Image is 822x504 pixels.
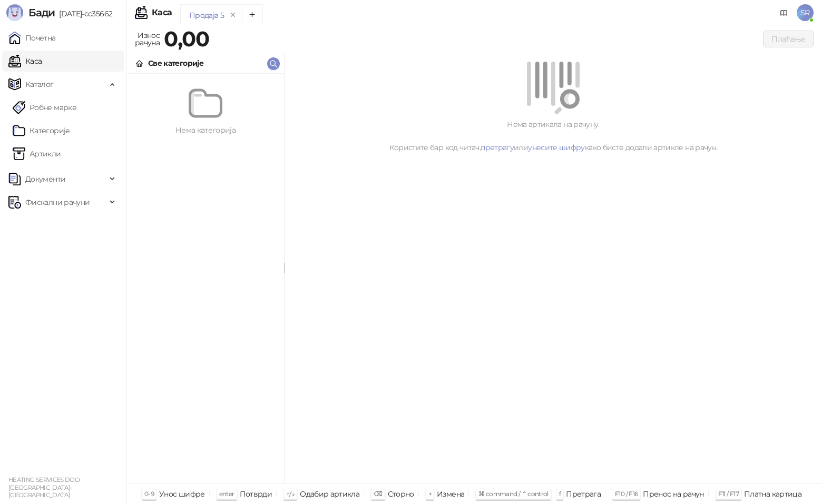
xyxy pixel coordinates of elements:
div: Измена [437,487,464,501]
div: Унос шифре [159,487,205,501]
span: Каталог [25,74,54,95]
a: Робне марке [13,97,76,118]
span: 0-9 [144,490,154,498]
button: remove [226,11,240,19]
div: Продаја 5 [189,9,224,21]
span: f [559,490,561,498]
button: Add tab [242,4,263,25]
span: Фискални рачуни [25,192,90,213]
a: Категорије [13,120,70,141]
span: ⌫ [374,490,382,498]
a: унесите шифру [528,143,585,152]
button: Плаћање [763,31,814,47]
span: ↑/↓ [286,490,295,498]
div: Нема артикала на рачуну. Користите бар код читач, или како бисте додали артикле на рачун. [297,118,809,153]
span: Бади [28,6,55,19]
span: Документи [25,169,65,190]
a: претрагу [481,143,514,152]
div: Износ рачуна [133,28,162,50]
div: Одабир артикла [300,487,359,501]
small: HEATING SERVICES DOO [GEOGRAPHIC_DATA]-[GEOGRAPHIC_DATA] [8,476,80,499]
img: Logo [6,4,23,21]
span: ⌘ command / ⌃ control [478,490,549,498]
span: F10 / F16 [615,490,638,498]
span: F11 / F17 [718,490,739,498]
strong: 0,00 [164,26,209,52]
div: Пренос на рачун [643,487,703,501]
a: Почетна [8,27,56,48]
img: Нема категорија [189,86,222,120]
div: Све категорије [148,57,203,69]
span: [DATE]-cc35662 [55,9,112,18]
div: Претрага [566,487,601,501]
div: Платна картица [744,487,801,501]
span: enter [219,490,234,498]
div: Каса [152,8,172,17]
div: Сторно [388,487,414,501]
a: ArtikliАртикли [13,143,61,164]
a: Каса [8,51,42,72]
a: Документација [776,4,792,21]
span: + [428,490,432,498]
div: Нема категорија [131,124,280,136]
span: SR [797,4,814,21]
div: Потврди [240,487,272,501]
